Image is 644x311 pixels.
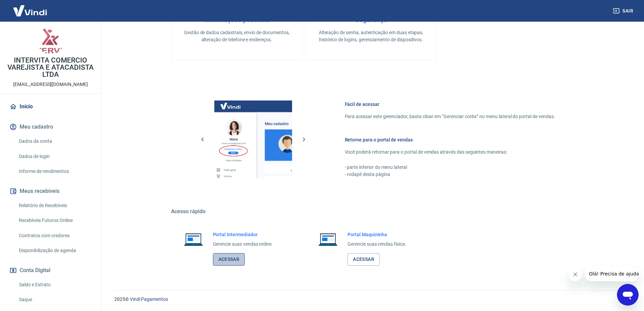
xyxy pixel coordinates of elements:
a: Acessar [348,253,380,266]
p: Para acessar este gerenciador, basta clicar em “Gerenciar conta” no menu lateral do portal de ven... [345,113,555,120]
a: Dados da conta [16,134,93,148]
a: Recebíveis Futuros Online [16,214,93,227]
h6: Fácil de acessar [345,101,555,108]
button: Conta Digital [8,263,93,278]
iframe: Botão para abrir a janela de mensagens [617,284,639,306]
a: Vindi Pagamentos [130,296,168,302]
p: Gerencie suas vendas física. [348,241,406,248]
p: INTERVITA COMERCIO VAREJISTA E ATACADISTA LTDA [5,57,96,78]
a: Informe de rendimentos [16,164,93,178]
h6: Portal Maquininha [348,231,406,238]
p: [EMAIL_ADDRESS][DOMAIN_NAME] [13,81,88,88]
iframe: Mensagem da empresa [585,266,639,281]
a: Contratos com credores [16,229,93,243]
a: Início [8,99,93,114]
h6: Portal Intermediador [213,231,273,238]
a: Saldo e Extrato [16,278,93,292]
a: Disponibilização de agenda [16,244,93,258]
p: 2025 © [114,296,628,303]
button: Sair [612,5,636,17]
img: Imagem da dashboard mostrando o botão de gerenciar conta na sidebar no lado esquerdo [214,101,292,178]
p: Gestão de dados cadastrais, envio de documentos, alteração de telefone e endereços. [182,29,291,43]
button: Meu cadastro [8,119,93,134]
img: Vindi [8,0,52,21]
iframe: Fechar mensagem [569,268,582,281]
img: Imagem de um notebook aberto [314,231,342,247]
a: Acessar [213,253,245,266]
a: Relatório de Recebíveis [16,199,93,213]
h6: Retorne para o portal de vendas [345,136,555,143]
p: Você poderá retornar para o portal de vendas através das seguintes maneiras: [345,149,555,156]
img: 18b582c9-7b0d-4751-b64e-7f1dc965868c.jpeg [37,27,64,54]
p: - rodapé desta página [345,171,555,178]
a: Saque [16,293,93,307]
button: Meus recebíveis [8,184,93,199]
p: - parte inferior do menu lateral [345,164,555,171]
img: Imagem de um notebook aberto [179,231,208,247]
span: Olá! Precisa de ajuda? [4,5,57,10]
a: Dados de login [16,150,93,163]
p: Alteração de senha, autenticação em duas etapas, histórico de logins, gerenciamento de dispositivos. [316,29,426,43]
h5: Acesso rápido [171,208,571,215]
p: Gerencie suas vendas online. [213,241,273,248]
